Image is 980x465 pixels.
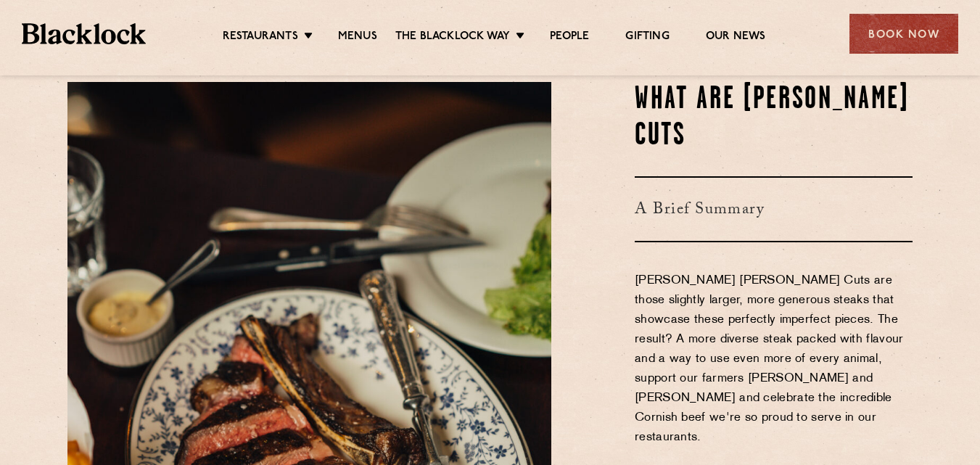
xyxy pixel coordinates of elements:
a: Our News [706,30,766,46]
a: Gifting [625,30,669,46]
a: People [550,30,589,46]
h3: A Brief Summary [635,176,913,242]
img: BL_Textured_Logo-footer-cropped.svg [22,23,146,44]
a: Restaurants [223,30,298,46]
h2: What Are [PERSON_NAME] Cuts [635,82,913,155]
div: Book Now [849,14,958,54]
a: Menus [338,30,377,46]
a: The Blacklock Way [395,30,510,46]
